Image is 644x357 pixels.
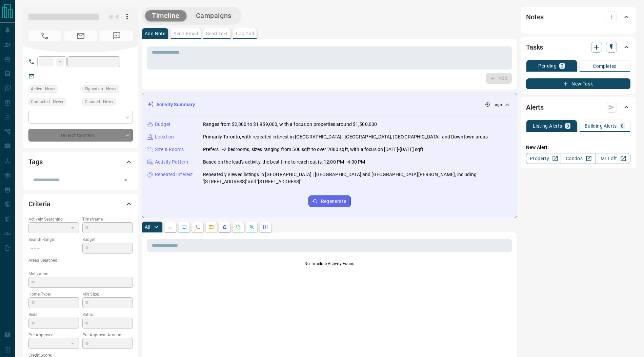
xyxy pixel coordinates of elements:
[308,195,351,207] button: Regenerate
[168,224,173,230] svg: Notes
[566,124,569,128] p: 0
[85,98,114,105] span: Claimed - Never
[526,42,543,53] h2: Tasks
[533,124,562,128] p: Listing Alerts
[39,73,42,79] a: --
[28,196,133,212] div: Criteria
[195,224,200,230] svg: Calls
[155,146,184,153] p: Size & Rooms
[28,312,79,318] p: Beds:
[491,102,502,108] p: -- ago
[203,158,365,166] p: Based on the lead's activity, the best time to reach out is: 12:00 PM - 4:00 PM
[145,225,150,229] p: All
[181,224,187,230] svg: Lead Browsing Activity
[28,237,79,243] p: Search Range:
[585,124,617,128] p: Building Alerts
[155,121,170,128] p: Budget
[203,146,424,153] p: Prefers 1-2 bedrooms, sizes ranging from 500 sqft to over 2000 sqft, with a focus on [DATE]-[DATE...
[82,291,133,297] p: Min Size:
[28,216,79,222] p: Actively Searching:
[155,158,188,166] p: Activity Pattern
[121,175,130,185] button: Open
[526,9,630,25] div: Notes
[28,129,133,142] div: Do Not Contact
[82,332,133,338] p: Pre-Approval Amount:
[263,224,268,230] svg: Agent Actions
[526,102,544,113] h2: Alerts
[538,63,557,68] p: Pending
[28,291,79,297] p: Home Type:
[147,98,511,111] div: Activity Summary-- ago
[203,171,511,185] p: Repeatedly viewed listings in [GEOGRAPHIC_DATA] | [GEOGRAPHIC_DATA] and [GEOGRAPHIC_DATA][PERSON_...
[28,154,133,170] div: Tags
[82,216,133,222] p: Timeframe:
[82,312,133,318] p: Baths:
[28,332,79,338] p: Pre-Approved:
[31,86,56,92] span: Active - Never
[64,31,97,41] span: No Email
[526,78,630,89] button: New Task
[155,171,193,178] p: Repeated Interest
[621,124,624,128] p: 0
[145,31,165,36] p: Add Note
[203,133,488,140] p: Primarily Toronto, with repeated interest in [GEOGRAPHIC_DATA] | [GEOGRAPHIC_DATA], [GEOGRAPHIC_D...
[526,99,630,115] div: Alerts
[147,261,512,267] p: No Timeline Activity Found
[249,224,255,230] svg: Opportunities
[203,121,377,128] p: Ranges from $2,800 to $1,959,000, with a focus on properties around $1,500,000
[593,64,617,69] p: Completed
[85,86,117,92] span: Signed up - Never
[28,199,51,209] h2: Criteria
[156,101,195,108] p: Activity Summary
[596,153,630,164] a: Mr.Loft
[222,224,227,230] svg: Listing Alerts
[561,63,563,68] p: 0
[236,224,241,230] svg: Requests
[28,271,133,277] p: Motivation:
[526,153,561,164] a: Property
[526,39,630,55] div: Tasks
[82,237,133,243] p: Budget:
[561,153,596,164] a: Condos
[100,31,133,41] span: No Number
[526,12,544,22] h2: Notes
[28,31,61,41] span: No Number
[189,10,238,21] button: Campaigns
[28,257,133,263] p: Areas Searched:
[526,144,630,151] p: New Alert:
[28,243,79,254] p: -- - --
[208,224,214,230] svg: Emails
[28,156,42,167] h2: Tags
[31,98,63,105] span: Contacted - Never
[145,10,186,21] button: Timeline
[155,133,174,140] p: Location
